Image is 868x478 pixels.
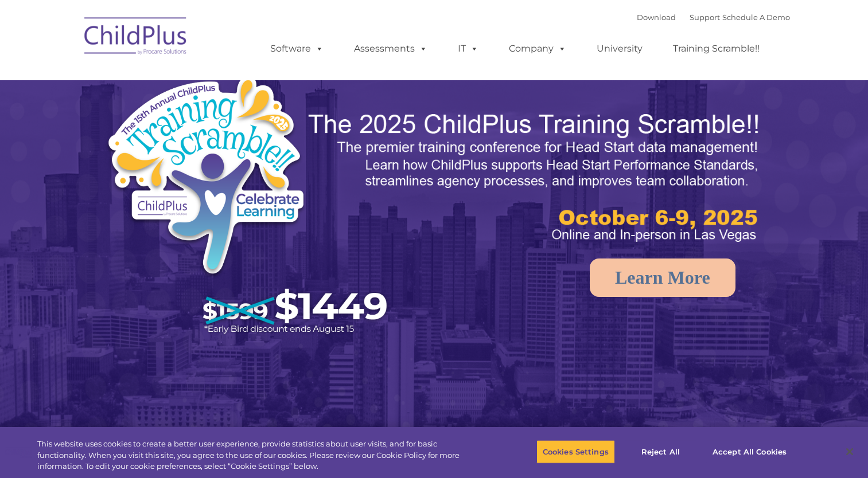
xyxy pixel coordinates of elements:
a: Learn More [590,258,735,297]
a: University [585,37,654,60]
button: Cookies Settings [536,440,615,464]
font: | [637,13,790,22]
div: This website uses cookies to create a better user experience, provide statistics about user visit... [37,438,477,472]
a: Support [690,13,720,22]
button: Accept All Cookies [706,440,793,464]
img: ChildPlus by Procare Solutions [79,9,193,66]
a: Company [497,37,578,60]
a: Schedule A Demo [722,13,790,22]
button: Close [837,439,862,464]
a: Software [259,37,335,60]
a: IT [446,37,490,60]
a: Assessments [342,37,439,60]
button: Reject All [625,440,696,464]
a: Download [637,13,676,22]
a: Training Scramble!! [661,37,771,60]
